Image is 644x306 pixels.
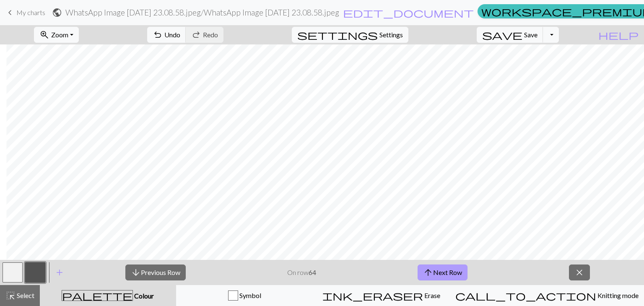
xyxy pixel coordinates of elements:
span: help [598,29,639,41]
span: edit_document [343,7,474,18]
button: Save [477,27,543,43]
span: Erase [423,291,440,299]
span: Symbol [238,291,261,299]
span: keyboard_arrow_left [5,7,15,18]
button: Colour [40,285,176,306]
button: Next Row [418,265,467,280]
span: Colour [133,292,154,300]
span: arrow_downward [131,267,141,278]
button: Symbol [176,285,313,306]
span: settings [297,29,378,41]
button: Zoom [34,27,79,43]
span: undo [153,29,163,41]
span: save [482,29,522,41]
a: My charts [5,5,45,20]
span: close [574,267,584,278]
span: palette [62,290,132,301]
p: On row [287,267,316,277]
span: call_to_action [455,290,596,301]
span: zoom_in [39,29,49,41]
span: arrow_upward [423,267,433,278]
button: Erase [313,285,450,306]
button: SettingsSettings [292,27,408,43]
span: Knitting mode [596,291,639,299]
i: Settings [297,30,378,40]
span: highlight_alt [5,290,16,301]
span: Zoom [51,31,68,39]
span: add [55,267,65,278]
span: public [52,7,62,18]
span: My charts [16,8,45,16]
span: ink_eraser [322,290,423,301]
span: Undo [164,31,180,39]
button: Undo [147,27,186,43]
button: Previous Row [125,265,186,280]
span: Save [524,31,538,39]
button: Knitting mode [450,285,644,306]
span: Settings [379,30,403,40]
h2: WhatsApp Image [DATE] 23.08.58.jpeg / WhatsApp Image [DATE] 23.08.58.jpeg [65,8,339,17]
strong: 64 [309,268,316,276]
span: Select [16,291,34,299]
